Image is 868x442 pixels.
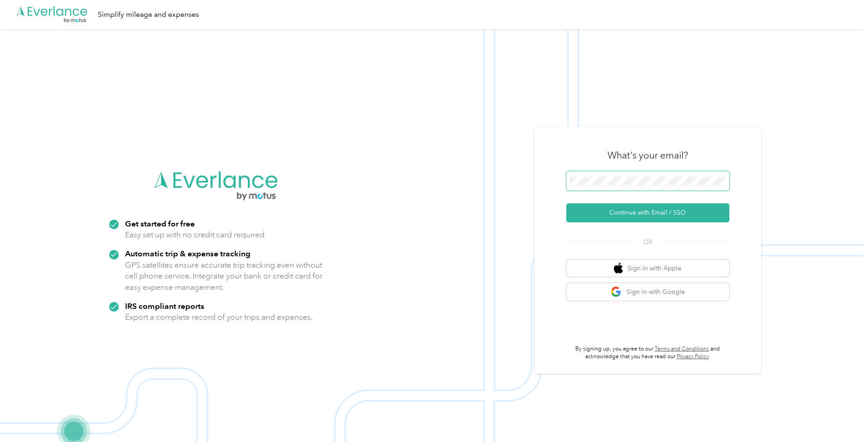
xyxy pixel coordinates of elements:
[125,249,251,258] strong: Automatic trip & expense tracking
[125,219,195,228] strong: Get started for free
[677,353,709,360] a: Privacy Policy
[608,149,688,162] h3: What's your email?
[655,346,709,352] a: Terms and Conditions
[125,229,265,240] p: Easy set up with no credit card required
[125,259,323,293] p: GPS satellites ensure accurate trip tracking even without cell phone service. Integrate your bank...
[611,286,622,298] img: google logo
[566,259,729,277] button: apple logoSign in with Apple
[614,263,623,274] img: apple logo
[98,9,199,20] div: Simplify mileage and expenses
[125,301,204,311] strong: IRS compliant reports
[632,237,664,247] span: OR
[125,312,313,323] p: Export a complete record of your trips and expenses.
[566,203,729,222] button: Continue with Email / SSO
[566,283,729,301] button: google logoSign in with Google
[566,345,729,361] p: By signing up, you agree to our and acknowledge that you have read our .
